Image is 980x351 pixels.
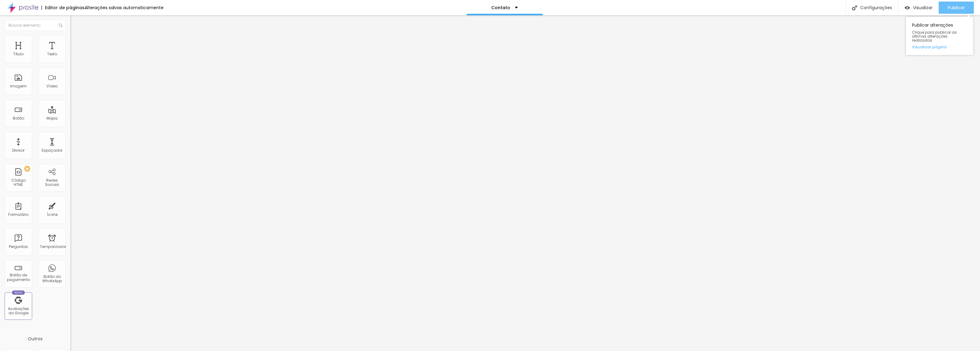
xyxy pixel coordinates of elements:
[28,336,43,342] font: Outros
[40,244,66,249] font: Temporizador
[47,212,58,217] font: Ícone
[42,148,62,153] font: Espaçador
[899,2,939,14] button: Visualizar
[491,5,510,11] font: Contato
[905,5,910,10] img: view-1.svg
[912,22,953,28] font: Publicar alterações
[860,5,892,11] font: Configurações
[912,44,947,50] font: Visualizar página
[912,30,957,43] font: Clique para publicar as últimas alterações realizadas
[939,2,974,14] button: Publicar
[10,83,27,89] font: Imagem
[852,5,857,10] img: Ícone
[12,148,24,153] font: Divisor
[5,20,66,31] input: Buscar elemento
[8,212,28,217] font: Formulário
[913,5,933,11] font: Visualizar
[47,116,58,121] font: Mapa
[70,15,980,351] iframe: Editor
[14,291,23,294] font: Novo
[59,24,62,27] img: Ícone
[47,51,57,57] font: Texto
[45,5,85,11] font: Editor de páginas
[912,45,967,49] a: Visualizar página
[13,51,24,57] font: Título
[948,5,965,11] font: Publicar
[13,116,24,121] font: Botão
[85,5,164,11] font: Alterações salvas automaticamente
[47,83,58,89] font: Vídeo
[7,272,30,282] font: Botão de pagamento
[45,178,59,187] font: Redes Sociais
[11,178,26,187] font: Código HTML
[8,306,29,316] font: Avaliações do Google
[42,274,62,283] font: Botão do WhatsApp
[9,244,28,249] font: Perguntas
